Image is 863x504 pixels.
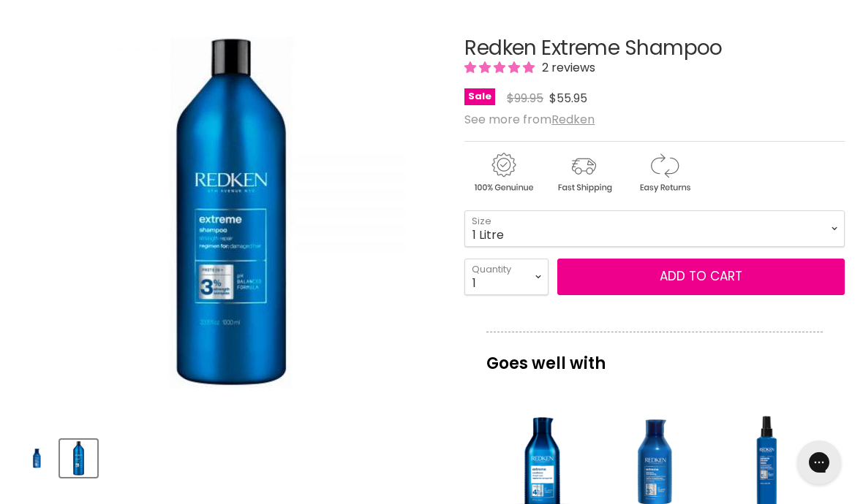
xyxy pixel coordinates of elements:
img: Redken Extreme Shampoo [20,443,54,474]
span: See more from [464,111,595,128]
button: Redken Extreme Shampoo [60,440,97,477]
span: Sale [464,88,495,105]
img: shipping.gif [545,150,622,195]
span: Add to cart [660,267,742,285]
span: 2 reviews [538,59,595,76]
h1: Redken Extreme Shampoo [464,37,845,60]
p: Goes well with [486,332,823,380]
span: 5.00 stars [464,59,538,76]
select: Quantity [464,259,549,295]
iframe: Gorgias live chat messenger [790,435,848,489]
img: Redken Extreme Shampoo [56,37,407,388]
img: genuine.gif [464,150,542,195]
span: $99.95 [507,90,543,107]
a: Redken [551,111,595,128]
img: Redken Extreme Shampoo [61,441,96,476]
button: Redken Extreme Shampoo [18,440,56,477]
div: Redken Extreme Shampoo image. Click or Scroll to Zoom. [18,1,444,426]
button: Add to cart [557,259,845,295]
span: $55.95 [549,90,587,107]
img: returns.gif [625,150,703,195]
div: Product thumbnails [16,435,446,477]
